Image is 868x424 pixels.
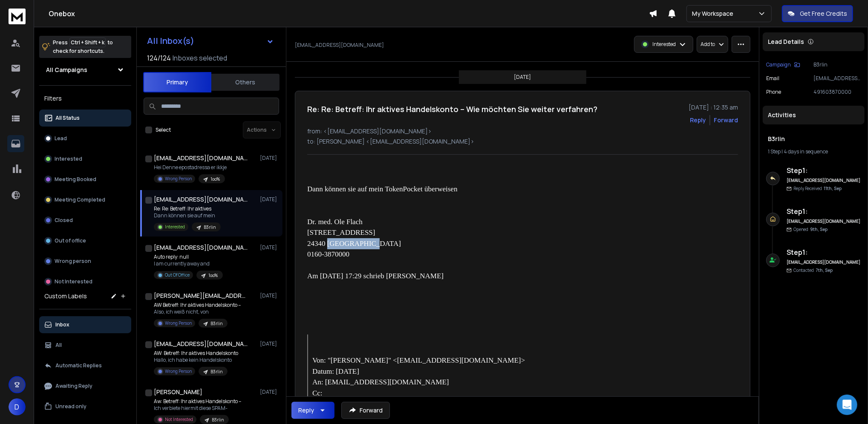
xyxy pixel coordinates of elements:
button: D [9,398,26,415]
button: Reply [291,402,335,419]
p: All [55,342,62,349]
h6: [EMAIL_ADDRESS][DOMAIN_NAME] [787,177,861,184]
h1: [PERSON_NAME][EMAIL_ADDRESS][DOMAIN_NAME] [154,291,248,300]
p: from: <[EMAIL_ADDRESS][DOMAIN_NAME]> [307,127,738,136]
p: Interested [55,156,82,162]
div: Von: "[PERSON_NAME]" <[EMAIL_ADDRESS][DOMAIN_NAME]> Datum: [DATE] An: [EMAIL_ADDRESS][DOMAIN_NAME... [312,355,556,410]
div: Dann können sie auf mein TokenPocket überweisen [307,184,556,195]
h6: Step 1 : [787,247,861,257]
p: Interested [165,224,185,230]
p: Wrong Person [165,176,192,182]
p: Phone [766,89,781,95]
p: Wrong Person [165,320,192,326]
p: [DATE] [260,292,279,299]
p: AW:Betreff: Ihr aktives Handelskonto – [154,302,241,309]
p: Out Of Office [165,272,190,278]
p: B3rlin [211,369,222,375]
button: All Status [39,110,131,127]
p: Wrong Person [165,368,192,375]
p: Add to [701,41,715,48]
div: Forward [714,116,738,124]
p: Campaign [766,61,791,68]
h1: [EMAIL_ADDRESS][DOMAIN_NAME] [154,340,248,348]
h1: Re: Re: Betreff: Ihr aktives Handelskonto – Wie möchten Sie weiter verfahren? [307,103,597,115]
p: Email [766,75,779,82]
h6: [EMAIL_ADDRESS][DOMAIN_NAME] [787,218,861,225]
p: [EMAIL_ADDRESS][DOMAIN_NAME] [813,75,861,82]
h1: All Campaigns [46,66,87,74]
h1: [EMAIL_ADDRESS][DOMAIN_NAME] [154,154,248,162]
p: Get Free Credits [800,9,847,18]
h1: B3rlin [768,135,859,143]
h3: Custom Labels [44,292,87,300]
div: | [768,148,859,155]
button: All Inbox(s) [140,32,281,49]
p: 1oo% [211,176,220,182]
p: Lead Details [768,37,804,46]
img: logo [9,9,26,24]
button: Closed [39,212,131,229]
div: Open Intercom Messenger [837,395,857,415]
p: Contacted [793,267,833,274]
p: Dann können sie auf mein [154,212,221,219]
button: Reply [690,116,706,124]
p: Awaiting Reply [55,383,92,389]
p: Automatic Replies [55,362,102,369]
button: Awaiting Reply [39,378,131,395]
p: My Workspace [692,9,737,18]
button: Out of office [39,232,131,249]
button: Forward [341,402,390,419]
h1: All Inbox(s) [147,37,194,45]
span: 4 days in sequence [784,148,828,155]
p: Wrong person [55,258,91,265]
p: B3rlin [813,61,861,68]
h6: Step 1 : [787,165,861,176]
h1: [EMAIL_ADDRESS][DOMAIN_NAME] [154,195,248,204]
p: Hei Denne epostadressa er ikkje [154,164,227,171]
p: [DATE] [260,196,279,203]
button: Lead [39,130,131,147]
span: 11th, Sep [824,185,842,191]
button: Get Free Credits [782,5,853,22]
p: [DATE] [260,244,279,251]
p: Not Interested [55,278,92,285]
button: Meeting Completed [39,191,131,208]
span: Ctrl + Shift + k [69,37,106,47]
p: Reply Received [793,185,842,192]
div: Activities [763,106,865,124]
p: [EMAIL_ADDRESS][DOMAIN_NAME] [295,42,384,49]
button: All Campaigns [39,61,131,78]
p: [DATE] [514,74,531,81]
span: 1 Step [768,148,781,155]
p: Out of office [55,237,86,244]
span: 9th, Sep [810,226,828,232]
p: B3rlin [211,320,222,327]
p: Interested [652,41,676,48]
h6: Step 1 : [787,206,861,216]
button: Inbox [39,316,131,333]
p: Not Interested [165,416,193,423]
p: [DATE] [260,389,279,395]
button: Others [211,73,280,92]
p: Meeting Completed [55,196,105,203]
button: Interested [39,150,131,167]
p: Lead [55,135,67,142]
p: B3rlin [212,417,224,423]
h6: [EMAIL_ADDRESS][DOMAIN_NAME] [787,259,861,265]
button: Unread only [39,398,131,415]
p: Closed [55,217,73,224]
p: [DATE] [260,340,279,347]
button: Automatic Replies [39,357,131,374]
button: All [39,337,131,354]
p: [DATE] : 12:35 am [689,103,738,112]
h3: Inboxes selected [173,53,227,63]
p: to: [PERSON_NAME] <[EMAIL_ADDRESS][DOMAIN_NAME]> [307,137,738,146]
span: 7th, Sep [816,267,833,273]
p: AW: Betreff: Ihr aktives Handelskonto [154,350,238,357]
span: 124 / 124 [147,53,171,63]
p: Unread only [55,403,87,410]
button: Primary [143,72,211,92]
